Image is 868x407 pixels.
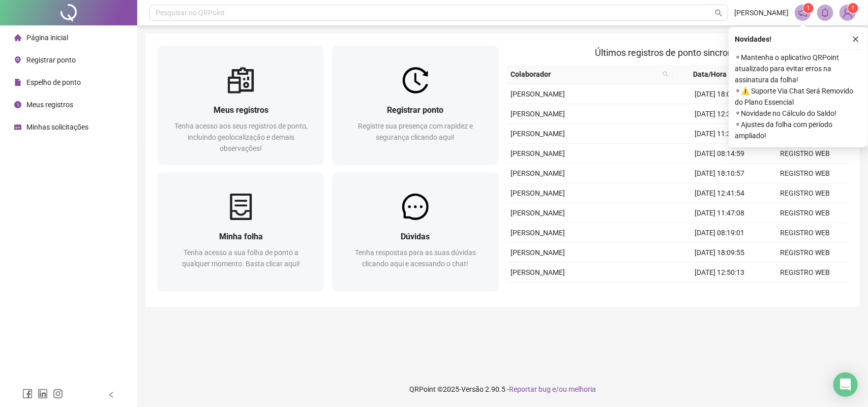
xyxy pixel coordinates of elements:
[677,144,763,164] td: [DATE] 08:14:59
[511,209,565,217] span: [PERSON_NAME]
[137,371,868,407] footer: QRPoint © 2025 - 2.90.5 -
[677,263,763,283] td: [DATE] 12:50:13
[511,248,565,257] span: [PERSON_NAME]
[511,268,565,276] span: [PERSON_NAME]
[158,172,324,291] a: Minha folhaTenha acesso a sua folha de ponto a qualquer momento. Basta clicar aqui!
[511,110,565,118] span: [PERSON_NAME]
[332,172,498,291] a: DúvidasTenha respostas para as suas dúvidas clicando aqui e acessando o chat!
[677,283,763,302] td: [DATE] 11:37:58
[511,69,659,80] span: Colaborador
[677,203,763,223] td: [DATE] 11:47:08
[661,67,671,82] span: search
[833,372,858,397] div: Open Intercom Messenger
[840,5,855,20] img: 88710
[715,9,723,17] span: search
[852,36,859,43] span: close
[677,104,763,124] td: [DATE] 12:30:00
[677,223,763,243] td: [DATE] 08:19:01
[762,144,848,164] td: REGISTRO WEB
[214,105,268,115] span: Meus registros
[673,65,756,84] th: Data/Hora
[401,232,430,241] span: Dúvidas
[509,385,596,393] span: Reportar bug e/ou melhoria
[762,203,848,223] td: REGISTRO WEB
[387,105,443,115] span: Registrar ponto
[26,34,68,42] span: Página inicial
[803,3,814,13] sup: 1
[734,7,789,18] span: [PERSON_NAME]
[182,248,300,268] span: Tenha acesso a sua folha de ponto a qualquer momento. Basta clicar aqui!
[511,130,565,138] span: [PERSON_NAME]
[735,108,862,119] span: ⚬ Novidade no Cálculo do Saldo!
[14,79,21,86] span: file
[677,124,763,144] td: [DATE] 11:37:07
[677,84,763,104] td: [DATE] 18:03:35
[26,78,81,86] span: Espelho de ponto
[677,243,763,263] td: [DATE] 18:09:55
[174,122,308,152] span: Tenha acesso aos seus registros de ponto, incluindo geolocalização e demais observações!
[762,243,848,263] td: REGISTRO WEB
[14,123,21,131] span: schedule
[511,189,565,197] span: [PERSON_NAME]
[26,56,76,64] span: Registrar ponto
[735,52,862,85] span: ⚬ Mantenha o aplicativo QRPoint atualizado para evitar erros na assinatura da folha!
[798,8,807,17] span: notification
[511,169,565,177] span: [PERSON_NAME]
[762,183,848,203] td: REGISTRO WEB
[22,389,33,399] span: facebook
[677,164,763,183] td: [DATE] 18:10:57
[762,283,848,302] td: REGISTRO WEB
[14,34,21,41] span: home
[663,71,669,77] span: search
[355,248,476,268] span: Tenha respostas para as suas dúvidas clicando aqui e acessando o chat!
[762,164,848,183] td: REGISTRO WEB
[735,85,862,108] span: ⚬ ⚠️ Suporte Via Chat Será Removido do Plano Essencial
[677,69,743,80] span: Data/Hora
[511,90,565,98] span: [PERSON_NAME]
[38,389,48,399] span: linkedin
[108,391,115,398] span: left
[14,101,21,108] span: clock-circle
[852,5,855,12] span: 1
[735,119,862,141] span: ⚬ Ajustes da folha com período ampliado!
[821,8,830,17] span: bell
[762,223,848,243] td: REGISTRO WEB
[53,389,63,399] span: instagram
[461,385,484,393] span: Versão
[14,56,21,64] span: environment
[511,149,565,158] span: [PERSON_NAME]
[762,263,848,283] td: REGISTRO WEB
[26,123,88,131] span: Minhas solicitações
[219,232,263,241] span: Minha folha
[677,183,763,203] td: [DATE] 12:41:54
[332,46,498,164] a: Registrar pontoRegistre sua presença com rapidez e segurança clicando aqui!
[807,5,811,12] span: 1
[358,122,473,141] span: Registre sua presença com rapidez e segurança clicando aqui!
[735,34,771,45] span: Novidades !
[595,47,759,58] span: Últimos registros de ponto sincronizados
[26,101,73,109] span: Meus registros
[511,229,565,237] span: [PERSON_NAME]
[848,3,858,13] sup: Atualize o seu contato no menu Meus Dados
[158,46,324,164] a: Meus registrosTenha acesso aos seus registros de ponto, incluindo geolocalização e demais observa...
